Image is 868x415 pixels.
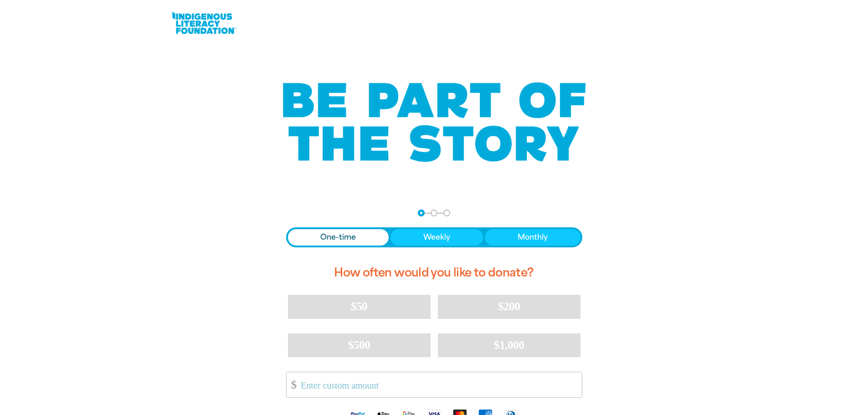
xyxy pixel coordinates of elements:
[320,232,356,243] span: One-time
[294,372,581,397] input: Enter custom amount
[288,229,389,246] button: One-time
[288,333,431,357] button: $500
[438,333,580,357] button: $1,000
[348,338,370,352] span: $500
[275,64,594,180] img: Be part of the story
[418,210,425,216] button: Navigate to step 1 of 3 to enter your donation amount
[443,210,450,216] button: Navigate to step 3 of 3 to enter your payment details
[494,338,524,352] span: $1,000
[390,229,483,246] button: Weekly
[286,258,582,287] h2: How often would you like to donate?
[287,374,297,395] span: $
[518,232,548,243] span: Monthly
[288,295,431,318] button: $50
[485,229,580,246] button: Monthly
[438,295,580,318] button: $200
[498,300,520,313] span: $200
[286,227,582,247] div: Donation frequency
[431,210,437,216] button: Navigate to step 2 of 3 to enter your details
[423,232,450,243] span: Weekly
[351,300,367,313] span: $50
